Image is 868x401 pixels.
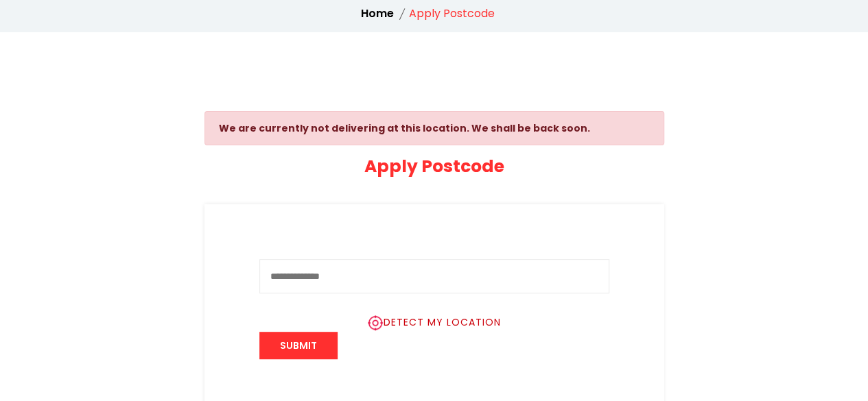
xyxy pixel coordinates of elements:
a: Apply Postcode [351,156,518,177]
strong: We are currently not delivering at this location. We shall be back soon. [219,121,590,135]
img: location-detect [367,315,384,331]
li: Apply Postcode [409,5,495,22]
button: DETECT MY LOCATION [259,314,609,332]
button: Submit [259,332,338,359]
a: Home [361,5,394,21]
h4: Apply Postcode [364,156,504,177]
